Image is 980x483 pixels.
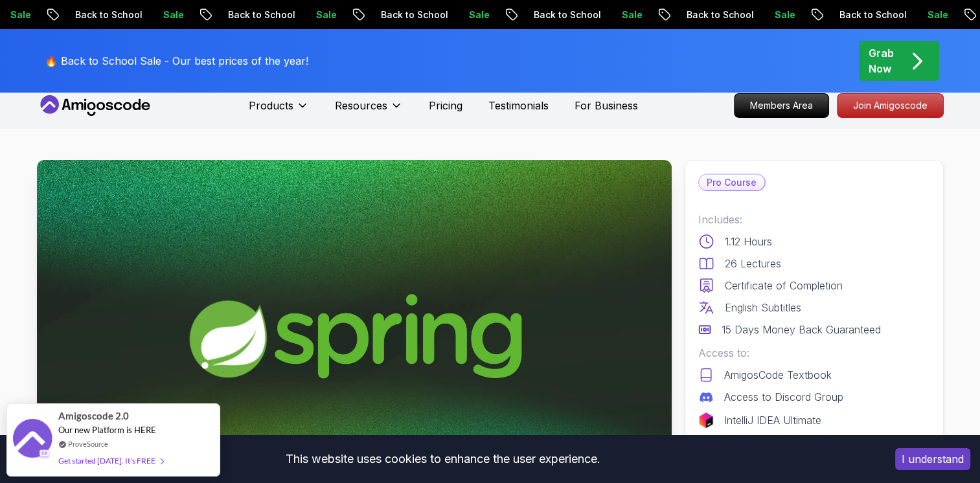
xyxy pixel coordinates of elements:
[725,234,772,249] p: 1.12 Hours
[698,212,930,227] p: Includes:
[45,53,308,69] p: 🔥 Back to School Sale - Our best prices of the year!
[895,448,970,470] button: Accept cookies
[335,98,403,124] button: Resources
[575,98,638,113] a: For Business
[249,98,293,113] p: Products
[83,8,124,21] p: Sale
[335,98,387,113] p: Resources
[249,98,309,124] button: Products
[724,389,843,405] p: Access to Discord Group
[847,8,889,21] p: Sale
[58,453,163,468] div: Get started [DATE]. It's FREE
[698,345,930,361] p: Access to:
[838,94,943,117] p: Join Amigoscode
[725,278,843,293] p: Certificate of Completion
[694,8,736,21] p: Sale
[734,93,829,118] a: Members Area
[488,98,549,113] a: Testimonials
[698,412,714,428] img: jetbrains logo
[699,175,764,190] p: Pro Course
[722,322,881,337] p: 15 Days Money Back Guaranteed
[606,8,694,21] p: Back to School
[725,256,781,271] p: 26 Lectures
[453,8,541,21] p: Back to School
[301,8,389,21] p: Back to School
[68,438,108,449] a: ProveSource
[724,412,821,428] p: IntelliJ IDEA Ultimate
[541,8,583,21] p: Sale
[148,8,236,21] p: Back to School
[869,45,894,76] p: Grab Now
[724,367,832,383] p: AmigosCode Textbook
[759,8,847,21] p: Back to School
[236,8,277,21] p: Sale
[13,419,52,461] img: provesource social proof notification image
[429,98,462,113] a: Pricing
[58,425,156,435] span: Our new Platform is HERE
[58,409,129,423] span: Amigoscode 2.0
[389,8,430,21] p: Sale
[725,300,801,315] p: English Subtitles
[10,445,876,473] div: This website uses cookies to enhance the user experience.
[735,94,828,117] p: Members Area
[837,93,944,118] a: Join Amigoscode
